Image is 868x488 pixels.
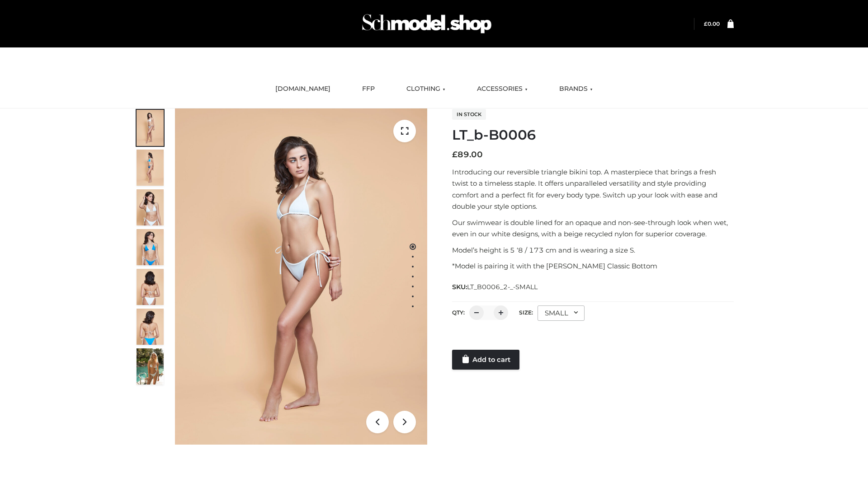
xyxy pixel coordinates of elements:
[519,309,533,316] label: Size:
[452,150,483,160] bdi: 89.00
[452,109,486,120] span: In stock
[452,244,734,256] p: Model’s height is 5 ‘8 / 173 cm and is wearing a size S.
[467,283,538,291] span: LT_B0006_2-_-SMALL
[137,309,164,345] img: ArielClassicBikiniTop_CloudNine_AzureSky_OW114ECO_8-scaled.jpg
[355,79,382,99] a: FFP
[452,260,734,272] p: *Model is pairing it with the [PERSON_NAME] Classic Bottom
[137,269,164,305] img: ArielClassicBikiniTop_CloudNine_AzureSky_OW114ECO_7-scaled.jpg
[359,6,495,42] img: Schmodel Admin 964
[400,79,452,99] a: CLOTHING
[175,108,427,445] img: ArielClassicBikiniTop_CloudNine_AzureSky_OW114ECO_1
[452,150,458,160] span: £
[704,20,708,27] span: £
[452,127,734,143] h1: LT_b-B0006
[137,189,164,225] img: ArielClassicBikiniTop_CloudNine_AzureSky_OW114ECO_3-scaled.jpg
[452,166,734,212] p: Introducing our reversible triangle bikini top. A masterpiece that brings a fresh twist to a time...
[137,110,164,146] img: ArielClassicBikiniTop_CloudNine_AzureSky_OW114ECO_1-scaled.jpg
[452,282,538,292] span: SKU:
[137,229,164,265] img: ArielClassicBikiniTop_CloudNine_AzureSky_OW114ECO_4-scaled.jpg
[137,150,164,186] img: ArielClassicBikiniTop_CloudNine_AzureSky_OW114ECO_2-scaled.jpg
[704,20,720,27] a: £0.00
[452,309,465,316] label: QTY:
[452,217,734,240] p: Our swimwear is double lined for an opaque and non-see-through look when wet, even in our white d...
[269,79,337,99] a: [DOMAIN_NAME]
[704,20,720,27] bdi: 0.00
[452,350,519,370] a: Add to cart
[552,79,599,99] a: BRANDS
[538,305,585,321] div: SMALL
[470,79,534,99] a: ACCESSORIES
[137,348,164,385] img: Arieltop_CloudNine_AzureSky2.jpg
